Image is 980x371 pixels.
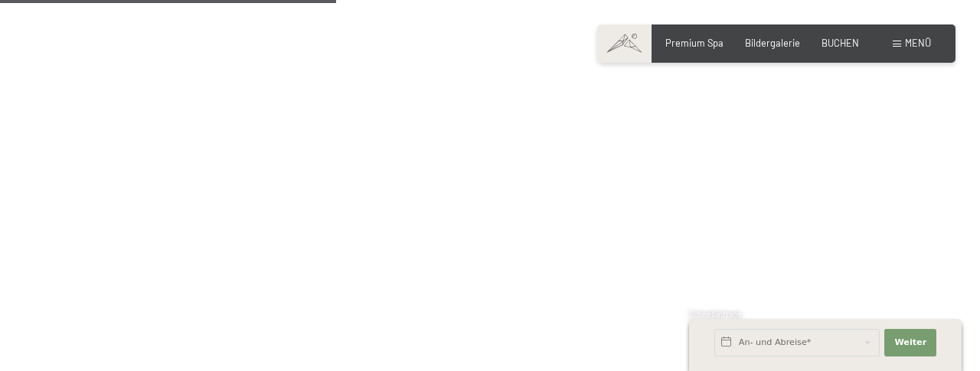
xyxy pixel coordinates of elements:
a: Premium Spa [665,37,724,49]
span: Menü [905,37,931,49]
button: Weiter [884,329,936,356]
a: BUCHEN [822,37,859,49]
span: Schnellanfrage [689,310,742,319]
span: Weiter [894,337,926,349]
a: Bildergalerie [745,37,800,49]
